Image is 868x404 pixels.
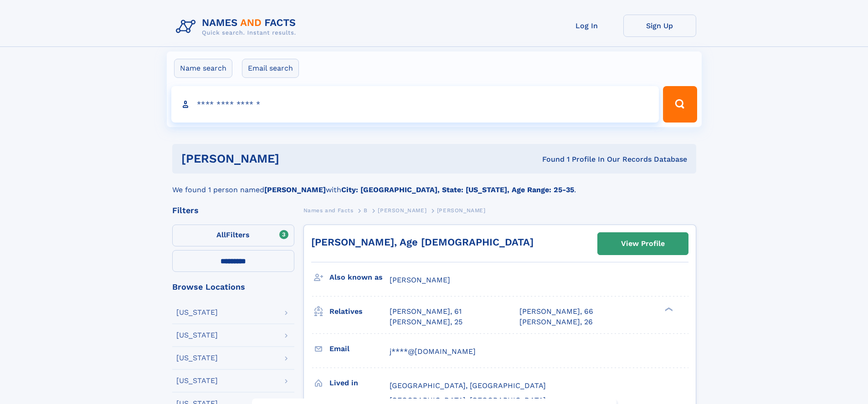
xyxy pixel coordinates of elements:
[390,317,462,327] a: [PERSON_NAME], 25
[411,154,687,164] div: Found 1 Profile In Our Records Database
[172,283,294,291] div: Browse Locations
[171,86,659,123] input: search input
[242,59,299,78] label: Email search
[329,375,390,391] h3: Lived in
[378,207,426,214] span: [PERSON_NAME]
[216,230,226,239] span: All
[303,205,354,216] a: Names and Facts
[390,276,450,284] span: [PERSON_NAME]
[390,381,546,390] span: [GEOGRAPHIC_DATA], [GEOGRAPHIC_DATA]
[172,174,696,195] div: We found 1 person named with .
[519,307,593,317] a: [PERSON_NAME], 66
[519,317,593,327] a: [PERSON_NAME], 26
[621,233,665,254] div: View Profile
[172,206,294,215] div: Filters
[176,309,218,316] div: [US_STATE]
[598,233,688,255] a: View Profile
[341,185,574,194] b: City: [GEOGRAPHIC_DATA], State: [US_STATE], Age Range: 25-35
[176,354,218,362] div: [US_STATE]
[172,225,294,246] label: Filters
[390,307,462,317] a: [PERSON_NAME], 61
[176,377,218,384] div: [US_STATE]
[378,205,426,216] a: [PERSON_NAME]
[172,15,303,39] img: Logo Names and Facts
[176,332,218,339] div: [US_STATE]
[311,236,534,248] a: [PERSON_NAME], Age [DEMOGRAPHIC_DATA]
[663,307,673,312] div: ❯
[174,59,232,78] label: Name search
[550,15,623,37] a: Log In
[364,205,368,216] a: B
[364,207,368,214] span: B
[264,185,326,194] b: [PERSON_NAME]
[329,270,390,285] h3: Also known as
[329,304,390,319] h3: Relatives
[181,153,411,164] h1: [PERSON_NAME]
[329,341,390,357] h3: Email
[623,15,696,37] a: Sign Up
[437,207,486,214] span: [PERSON_NAME]
[663,86,697,123] button: Search Button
